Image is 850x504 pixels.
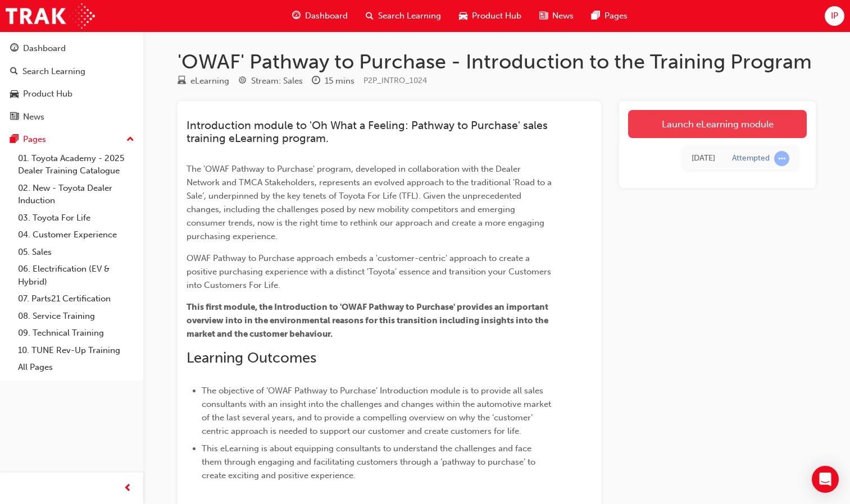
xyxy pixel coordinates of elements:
[187,119,551,145] span: Introduction module to 'Oh What a Feeling: Pathway to Purchase' sales training eLearning program.
[187,253,553,290] span: OWAF Pathway to Purchase approach embeds a 'customer-centric' approach to create a positive purch...
[22,65,85,78] div: Search Learning
[13,290,139,308] a: 07. Parts21 Certification
[283,4,357,28] a: guage-iconDashboard
[825,6,844,26] button: IP
[190,75,229,88] div: eLearning
[13,342,139,359] a: 10. TUNE Rev-Up Training
[4,129,139,150] button: Pages
[187,349,316,366] span: Learning Outcomes
[4,107,139,127] a: News
[202,443,538,480] span: This eLearning is about equipping consultants to understand the challenges and face them through ...
[774,151,789,166] span: learningRecordVerb_ATTEMPT-icon
[13,150,139,180] a: 01. Toyota Academy - 2025 Dealer Training Catalogue
[10,135,19,145] span: pages-icon
[13,324,139,342] a: 09. Technical Training
[13,308,139,325] a: 08. Service Training
[13,260,139,290] a: 06. Electrification (EV & Hybrid)
[124,482,132,496] span: prev-icon
[178,74,229,88] div: Type
[305,10,348,22] span: Dashboard
[472,10,521,22] span: Product Hub
[366,9,374,23] span: search-icon
[530,4,583,28] a: news-iconNews
[10,44,19,54] span: guage-icon
[732,153,770,164] div: Attempted
[23,42,66,55] div: Dashboard
[312,76,320,86] span: clock-icon
[628,110,807,138] a: Launch eLearning module
[363,76,427,85] span: Learning resource code
[126,132,134,147] span: up-icon
[10,67,18,77] span: search-icon
[378,10,441,22] span: Search Learning
[13,226,139,244] a: 04. Customer Experience
[178,49,816,74] h1: 'OWAF' Pathway to Purchase - Introduction to the Training Program
[10,89,19,99] span: car-icon
[187,164,554,241] span: The 'OWAF Pathway to Purchase' program, developed in collaboration with the Dealer Network and TM...
[23,133,46,146] div: Pages
[583,4,637,28] a: pages-iconPages
[604,10,628,22] span: Pages
[6,3,95,29] img: Trak
[13,209,139,227] a: 03. Toyota For Life
[251,75,303,88] div: Stream: Sales
[692,152,715,165] div: Mon Sep 15 2025 10:36:42 GMT+1000 (Australian Eastern Standard Time)
[552,10,574,22] span: News
[238,76,247,86] span: target-icon
[450,4,530,28] a: car-iconProduct Hub
[592,9,600,23] span: pages-icon
[812,466,839,493] div: Open Intercom Messenger
[23,111,44,123] div: News
[187,302,550,339] span: This first module, the Introduction to 'OWAF Pathway to Purchase' provides an important overview ...
[13,359,139,376] a: All Pages
[238,74,303,88] div: Stream
[202,386,553,436] span: The objective of ‘OWAF Pathway to Purchase’ Introduction module is to provide all sales consultan...
[357,4,450,28] a: search-iconSearch Learning
[831,10,838,22] span: IP
[459,9,467,23] span: car-icon
[4,84,139,104] a: Product Hub
[539,9,548,23] span: news-icon
[13,180,139,209] a: 02. New - Toyota Dealer Induction
[23,88,72,100] div: Product Hub
[312,74,354,88] div: Duration
[13,244,139,261] a: 05. Sales
[178,76,186,86] span: learningResourceType_ELEARNING-icon
[10,112,19,122] span: news-icon
[4,38,139,59] a: Dashboard
[292,9,301,23] span: guage-icon
[4,61,139,82] a: Search Learning
[4,36,139,129] button: DashboardSearch LearningProduct HubNews
[325,75,354,88] div: 15 mins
